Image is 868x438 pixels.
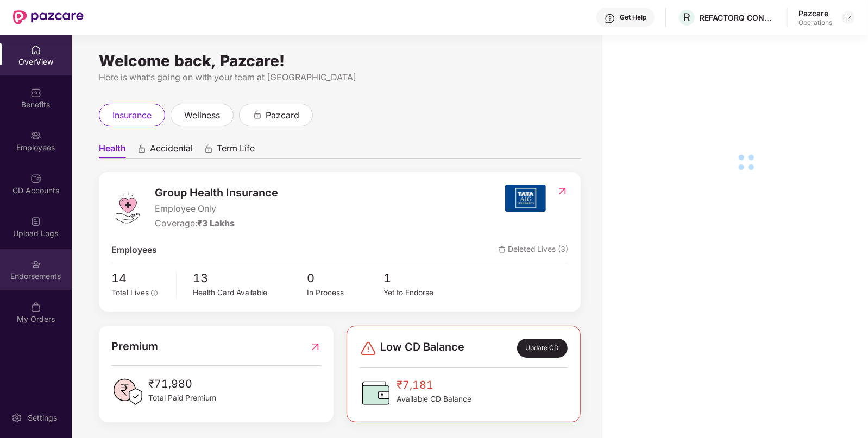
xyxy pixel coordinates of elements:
[505,185,546,212] img: insurerIcon
[111,288,149,297] span: Total Lives
[193,269,307,287] span: 13
[620,13,646,22] div: Get Help
[99,143,126,158] span: Health
[30,302,41,313] img: svg+xml;base64,PHN2ZyBpZD0iTXlfT3JkZXJzIiBkYXRhLW5hbWU9Ik15IE9yZGVycyIgeG1sbnM9Imh0dHA6Ly93d3cudz...
[13,10,84,24] img: New Pazcare Logo
[253,110,262,119] div: animation
[111,244,157,257] span: Employees
[24,412,60,423] div: Settings
[148,392,216,404] span: Total Paid Premium
[99,56,581,65] div: Welcome back, Pazcare!
[148,376,216,392] span: ₹71,980
[30,45,41,55] img: svg+xml;base64,PHN2ZyBpZD0iSG9tZSIgeG1sbnM9Imh0dHA6Ly93d3cudzMub3JnLzIwMDAvc3ZnIiB3aWR0aD0iMjAiIG...
[111,376,144,408] img: PaidPremiumIcon
[380,339,464,357] span: Low CD Balance
[307,269,383,287] span: 0
[155,202,278,216] span: Employee Only
[197,218,235,228] span: ₹3 Lakhs
[193,287,307,299] div: Health Card Available
[397,393,471,405] span: Available CD Balance
[798,18,832,27] div: Operations
[30,259,41,270] img: svg+xml;base64,PHN2ZyBpZD0iRW5kb3JzZW1lbnRzIiB4bWxucz0iaHR0cDovL3d3dy53My5vcmcvMjAwMC9zdmciIHdpZH...
[360,377,392,409] img: CDBalanceIcon
[111,269,168,287] span: 14
[798,8,832,18] div: Pazcare
[99,71,581,84] div: Here is what’s going on with your team at [GEOGRAPHIC_DATA]
[499,246,506,253] img: deleteIcon
[700,12,776,23] div: REFACTORQ CONSULTING LLP
[683,11,690,24] span: R
[844,13,853,22] img: svg+xml;base64,PHN2ZyBpZD0iRHJvcGRvd24tMzJ4MzIiIHhtbG5zPSJodHRwOi8vd3d3LnczLm9yZy8yMDAwL3N2ZyIgd2...
[499,244,568,257] span: Deleted Lives (3)
[151,290,158,296] span: info-circle
[155,217,278,231] div: Coverage:
[517,339,568,357] div: Update CD
[605,13,615,24] img: svg+xml;base64,PHN2ZyBpZD0iSGVscC0zMngzMiIgeG1sbnM9Imh0dHA6Ly93d3cudzMub3JnLzIwMDAvc3ZnIiB3aWR0aD...
[30,173,41,184] img: svg+xml;base64,PHN2ZyBpZD0iQ0RfQWNjb3VudHMiIGRhdGEtbmFtZT0iQ0QgQWNjb3VudHMiIHhtbG5zPSJodHRwOi8vd3...
[111,192,144,224] img: logo
[30,87,41,98] img: svg+xml;base64,PHN2ZyBpZD0iQmVuZWZpdHMiIHhtbG5zPSJodHRwOi8vd3d3LnczLm9yZy8yMDAwL3N2ZyIgd2lkdGg9Ij...
[155,185,278,201] span: Group Health Insurance
[307,287,383,299] div: In Process
[383,287,460,299] div: Yet to Endorse
[137,144,147,154] div: animation
[204,144,213,154] div: animation
[310,338,321,355] img: RedirectIcon
[184,109,220,122] span: wellness
[11,412,22,423] img: svg+xml;base64,PHN2ZyBpZD0iU2V0dGluZy0yMHgyMCIgeG1sbnM9Imh0dHA6Ly93d3cudzMub3JnLzIwMDAvc3ZnIiB3aW...
[30,216,41,227] img: svg+xml;base64,PHN2ZyBpZD0iVXBsb2FkX0xvZ3MiIGRhdGEtbmFtZT0iVXBsb2FkIExvZ3MiIHhtbG5zPSJodHRwOi8vd3...
[383,269,460,287] span: 1
[397,377,471,393] span: ₹7,181
[217,143,255,158] span: Term Life
[360,340,377,357] img: svg+xml;base64,PHN2ZyBpZD0iRGFuZ2VyLTMyeDMyIiB4bWxucz0iaHR0cDovL3d3dy53My5vcmcvMjAwMC9zdmciIHdpZH...
[112,109,152,122] span: insurance
[111,338,158,355] span: Premium
[150,143,193,158] span: Accidental
[557,186,568,196] img: RedirectIcon
[30,130,41,141] img: svg+xml;base64,PHN2ZyBpZD0iRW1wbG95ZWVzIiB4bWxucz0iaHR0cDovL3d3dy53My5vcmcvMjAwMC9zdmciIHdpZHRoPS...
[266,109,299,122] span: pazcard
